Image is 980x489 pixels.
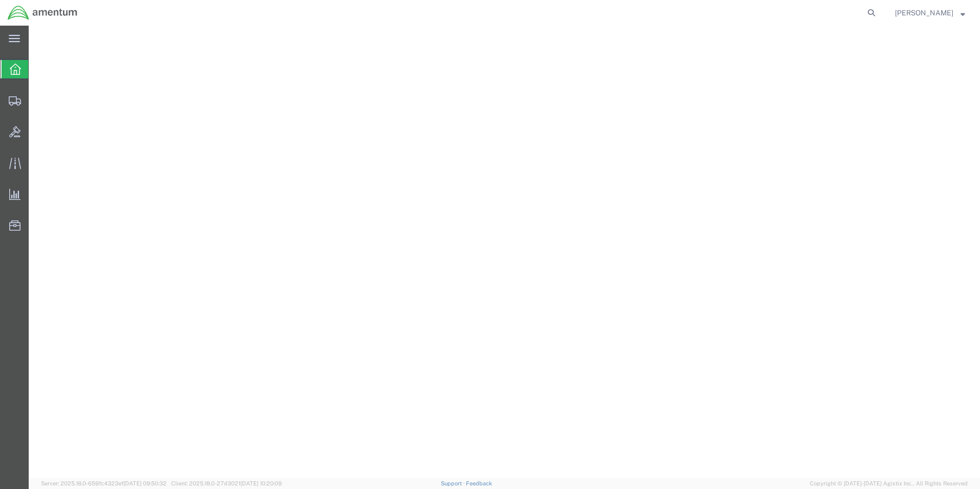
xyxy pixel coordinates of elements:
[441,480,466,486] a: Support
[41,480,167,486] span: Server: 2025.18.0-659fc4323ef
[7,5,78,21] img: logo
[124,480,167,486] span: [DATE] 09:50:32
[29,26,980,478] iframe: FS Legacy Container
[810,479,968,488] span: Copyright © [DATE]-[DATE] Agistix Inc., All Rights Reserved
[895,7,953,18] span: Joel Salinas
[171,480,282,486] span: Client: 2025.18.0-27d3021
[894,7,966,19] button: [PERSON_NAME]
[240,480,282,486] span: [DATE] 10:20:09
[466,480,492,486] a: Feedback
